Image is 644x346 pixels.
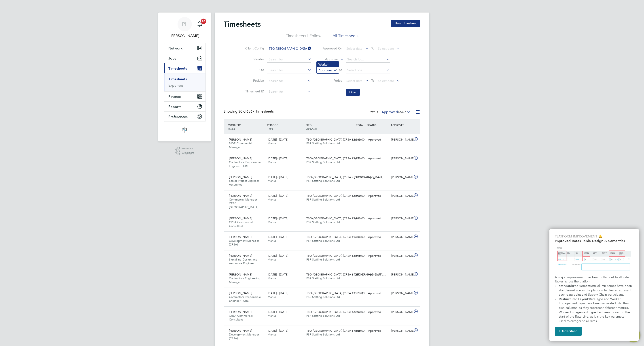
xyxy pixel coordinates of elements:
span: [PERSON_NAME] [229,175,252,179]
span: TSO-[GEOGRAPHIC_DATA] (CRSA / Crewe) [306,291,363,295]
strong: Restructured Layout: [559,297,589,301]
input: Search for... [267,67,311,73]
span: Signalling Design and Assurance Engineer [229,258,257,265]
span: [DATE] - [DATE] [268,194,288,198]
div: Status [369,109,411,115]
span: [PERSON_NAME] [229,156,252,160]
span: 20 [201,19,206,24]
input: Search for... [267,89,311,95]
span: [PERSON_NAME] [229,216,252,220]
span: TSO-[GEOGRAPHIC_DATA] (CRSA / [GEOGRAPHIC_DATA]… [306,273,386,276]
span: Senior Project Engineer - Assurance [229,179,261,186]
div: Approved [366,155,390,162]
div: [PERSON_NAME] [390,192,413,200]
span: Manual [268,220,277,224]
span: Development Manager (CRSA) [229,239,259,246]
span: TSO-[GEOGRAPHIC_DATA] (CRSA / Aston… [306,216,364,220]
span: PL [182,21,188,27]
div: [PERSON_NAME] [390,308,413,316]
span: Manual [268,314,277,318]
span: Select date [346,47,362,51]
div: Improved Rate Table Semantics [549,229,639,341]
span: [PERSON_NAME] [229,273,252,276]
img: psrsolutions-logo-retina.png [181,126,189,133]
div: Approved [366,192,390,200]
span: [PERSON_NAME] [229,310,252,314]
li: Timesheets I Follow [286,33,321,41]
a: Timesheets [168,77,187,81]
button: I Understand [555,327,582,336]
span: TYPE [267,127,273,130]
span: [DATE] - [DATE] [268,254,288,258]
span: [DATE] - [DATE] [268,310,288,314]
h2: Timesheets [224,20,261,29]
label: Client Config [244,46,264,50]
span: [DATE] - [DATE] [268,156,288,160]
div: STATUS [366,121,390,129]
label: Vendor [244,57,264,61]
span: To [370,78,375,83]
span: Preferences [168,115,188,119]
span: TOTAL [356,123,364,127]
div: Approved [366,308,390,316]
span: TSO-[GEOGRAPHIC_DATA] (CRSA / Aston… [306,235,364,239]
div: Approved [366,327,390,335]
span: Contractors Responsible Engineer - CRE [229,160,261,168]
span: TSO-[GEOGRAPHIC_DATA] (CRSA / Aston… [306,156,364,160]
a: Expenses [168,83,184,88]
span: TSO-[GEOGRAPHIC_DATA] (CRSA / Aston… [306,194,364,198]
span: [DATE] - [DATE] [268,138,288,141]
span: / [311,123,312,127]
nav: Main navigation [158,13,211,141]
div: PERIOD [266,121,305,132]
div: £2,000.00 [343,192,366,200]
label: Approver [319,57,339,62]
div: £1,650.00 [343,271,366,278]
span: 6567 Timesheets [238,109,274,114]
span: Select date [378,79,394,83]
span: 30 of [238,109,246,114]
div: Approved [366,233,390,241]
div: £1,725.00 [343,327,366,335]
span: Manual [268,239,277,243]
span: [PERSON_NAME] [229,235,252,239]
input: Search for... [346,56,390,63]
span: PSR Staffing Solutions Ltd [306,220,340,224]
span: Manual [268,276,277,280]
div: £2,070.00 [343,155,366,162]
input: Search for... [267,56,311,63]
div: WORKER [227,121,266,132]
span: Manual [268,141,277,145]
div: SITE [305,121,343,132]
span: PSR Staffing Solutions Ltd [306,295,340,299]
span: VENDOR [306,127,317,130]
div: £2,162.00 [343,136,366,143]
label: Approved [381,110,411,114]
span: Manual [268,258,277,261]
a: Go to home page [164,126,206,133]
span: Manual [268,333,277,336]
span: [PERSON_NAME] [229,194,252,198]
span: Manual [268,160,277,164]
strong: Standardized Semantics: [559,284,595,288]
div: £3,375.00 [343,252,366,260]
h2: Improved Rates Table Design & Semantics [555,239,633,243]
span: / [277,123,278,127]
span: Engage [182,151,194,154]
div: £2,300.00 [343,308,366,316]
div: Approved [366,290,390,297]
span: ROLE [228,127,235,130]
input: Search for... [267,78,311,84]
span: TSO-[GEOGRAPHIC_DATA] (CRSA / Aston… [306,138,364,141]
label: Period [322,79,343,83]
span: NWR Commercial Manager [229,141,252,149]
span: / [240,123,241,127]
span: Manual [268,295,277,299]
div: Approved [366,136,390,143]
span: PSR Staffing Solutions Ltd [306,141,340,145]
div: £2,300.00 [343,215,366,222]
li: Worker [317,62,339,67]
span: TSO-[GEOGRAPHIC_DATA] (CRSA / Aston… [306,310,364,314]
span: TSO-[GEOGRAPHIC_DATA] (CRSA / Aston… [306,329,364,333]
div: £486.00 [343,174,366,181]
